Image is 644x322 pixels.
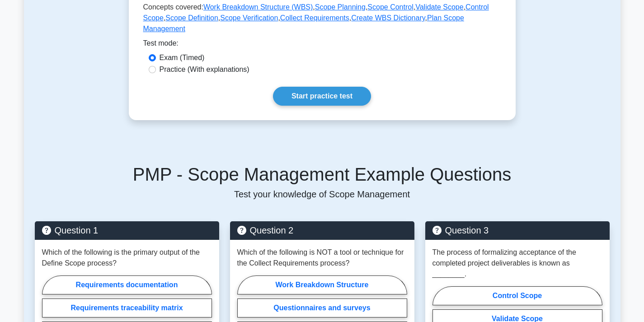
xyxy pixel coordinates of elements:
[35,189,610,200] p: Test your knowledge of Scope Management
[143,14,464,33] a: Plan Scope Management
[160,64,249,75] label: Practice (With explanations)
[415,3,463,11] a: Validate Scope
[280,14,349,22] a: Collect Requirements
[160,52,205,63] label: Exam (Timed)
[42,247,212,269] p: Which of the following is the primary output of the Define Scope process?
[237,225,407,236] h5: Question 2
[237,247,407,269] p: Which of the following is NOT a tool or technique for the Collect Requirements process?
[432,247,602,280] p: The process of formalizing acceptance of the completed project deliverables is known as ________.
[432,286,602,305] label: Control Scope
[143,2,501,38] p: Concepts covered: , , , , , , , , ,
[35,163,610,185] h5: PMP - Scope Management Example Questions
[42,299,212,317] label: Requirements traceability matrix
[220,14,278,22] a: Scope Verification
[143,38,501,52] div: Test mode:
[42,225,212,236] h5: Question 1
[237,299,407,317] label: Questionnaires and surveys
[42,275,212,294] label: Requirements documentation
[367,3,413,11] a: Scope Control
[165,14,218,22] a: Scope Definition
[432,225,602,236] h5: Question 3
[203,3,313,11] a: Work Breakdown Structure (WBS)
[273,87,371,106] a: Start practice test
[351,14,425,22] a: Create WBS Dictionary
[315,3,366,11] a: Scope Planning
[237,275,407,294] label: Work Breakdown Structure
